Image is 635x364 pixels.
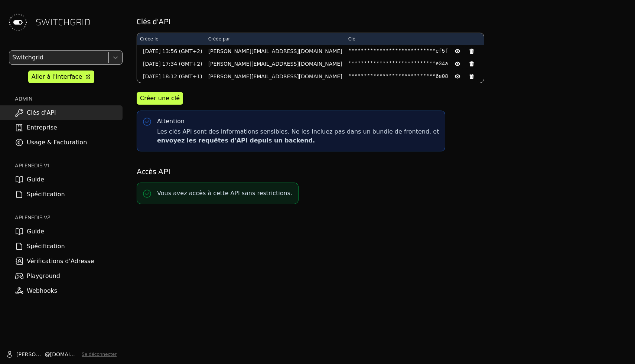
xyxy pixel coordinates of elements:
h2: Clés d'API [137,16,625,27]
div: Créer une clé [140,94,180,103]
a: Aller à l'interface [28,70,94,83]
td: [DATE] 17:34 (GMT+2) [137,58,205,70]
th: Créée le [137,33,205,45]
span: @ [45,351,50,358]
button: Créer une clé [137,92,183,105]
h2: API ENEDIS v2 [15,214,123,221]
td: [DATE] 18:12 (GMT+1) [137,70,205,83]
img: Switchgrid Logo [6,10,30,34]
td: [DATE] 13:56 (GMT+2) [137,45,205,58]
th: Créée par [205,33,345,45]
p: Vous avez accès à cette API sans restrictions. [157,189,292,198]
h2: Accès API [137,166,625,177]
span: SWITCHGRID [36,16,91,28]
td: [PERSON_NAME][EMAIL_ADDRESS][DOMAIN_NAME] [205,58,345,70]
span: [DOMAIN_NAME] [50,351,79,358]
td: [PERSON_NAME][EMAIL_ADDRESS][DOMAIN_NAME] [205,45,345,58]
span: Les clés API sont des informations sensibles. Ne les incluez pas dans un bundle de frontend, et [157,127,439,145]
span: [PERSON_NAME] [16,351,45,358]
td: [PERSON_NAME][EMAIL_ADDRESS][DOMAIN_NAME] [205,70,345,83]
p: envoyez les requêtes d'API depuis un backend. [157,136,439,145]
h2: API ENEDIS v1 [15,162,123,169]
th: Clé [345,33,484,45]
button: Se déconnecter [82,351,117,357]
div: Aller à l'interface [32,72,82,81]
div: Attention [157,117,185,126]
h2: ADMIN [15,95,123,102]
